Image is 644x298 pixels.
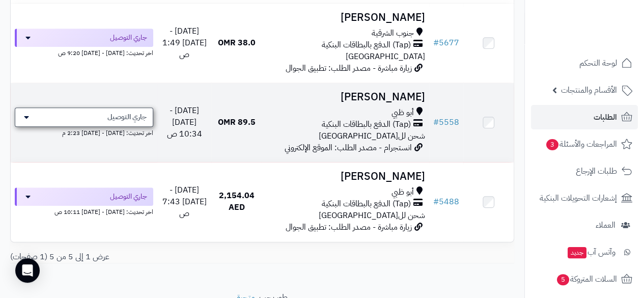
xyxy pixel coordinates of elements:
span: (Tap) الدفع بالبطاقات البنكية [322,39,411,51]
a: المراجعات والأسئلة3 [531,132,638,156]
a: #5677 [433,37,459,49]
span: انستجرام - مصدر الطلب: الموقع الإلكتروني [285,142,412,154]
div: Open Intercom Messenger [15,258,40,283]
span: المراجعات والأسئلة [545,137,617,151]
span: (Tap) الدفع بالبطاقات البنكية [322,198,411,210]
span: جديد [568,247,586,258]
span: (Tap) الدفع بالبطاقات البنكية [322,119,411,130]
span: 89.5 OMR [218,116,256,128]
a: #5558 [433,116,459,128]
span: شحن لل[GEOGRAPHIC_DATA] [319,130,425,142]
span: شحن لل[GEOGRAPHIC_DATA] [319,209,425,222]
span: العملاء [596,218,615,232]
span: أبو ظبي [391,186,414,198]
span: [DATE] - [DATE] 1:49 ص [162,25,207,61]
a: طلبات الإرجاع [531,159,638,183]
span: 38.0 OMR [218,37,256,49]
span: جاري التوصيل [110,33,147,43]
span: [DATE] - [DATE] 10:34 ص [167,104,202,140]
span: [DATE] - [DATE] 7:43 ص [162,184,207,220]
div: اخر تحديث: [DATE] - [DATE] 10:11 ص [15,206,153,216]
a: الطلبات [531,105,638,129]
span: # [433,196,439,208]
a: إشعارات التحويلات البنكية [531,186,638,210]
a: #5488 [433,196,459,208]
span: وآتس آب [567,245,615,259]
span: زيارة مباشرة - مصدر الطلب: تطبيق الجوال [286,221,412,233]
h3: [PERSON_NAME] [266,12,425,23]
div: عرض 1 إلى 5 من 5 (1 صفحات) [3,251,262,263]
a: السلات المتروكة5 [531,267,638,291]
span: 5 [557,274,569,285]
div: اخر تحديث: [DATE] - [DATE] 2:23 م [15,127,153,138]
span: جاري التوصيل [107,112,147,122]
a: العملاء [531,213,638,237]
span: إشعارات التحويلات البنكية [540,191,617,205]
span: # [433,37,439,49]
span: جاري التوصيل [110,192,147,202]
a: لوحة التحكم [531,51,638,75]
img: logo-2.png [575,26,634,47]
a: وآتس آبجديد [531,240,638,264]
span: [GEOGRAPHIC_DATA] [346,50,425,63]
span: جنوب الشرقية [372,28,414,39]
span: 3 [546,139,558,150]
span: أبو ظبي [391,107,414,119]
span: الأقسام والمنتجات [561,83,617,97]
div: اخر تحديث: [DATE] - [DATE] 9:20 ص [15,47,153,58]
span: زيارة مباشرة - مصدر الطلب: تطبيق الجوال [286,62,412,74]
span: طلبات الإرجاع [576,164,617,178]
span: الطلبات [594,110,617,124]
h3: [PERSON_NAME] [266,171,425,182]
span: لوحة التحكم [579,56,617,70]
span: السلات المتروكة [556,272,617,286]
span: # [433,116,439,128]
span: 2,154.04 AED [219,189,255,213]
h3: [PERSON_NAME] [266,91,425,103]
